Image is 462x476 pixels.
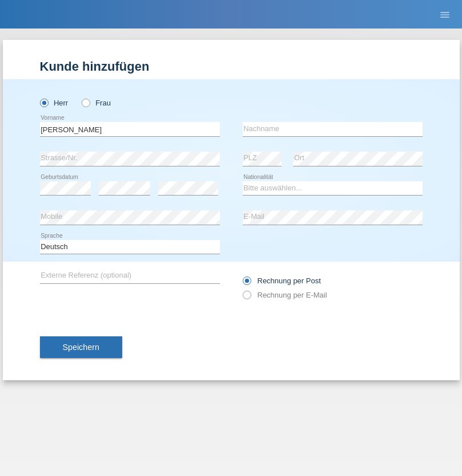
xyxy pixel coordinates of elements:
[40,59,423,74] h1: Kunde hinzufügen
[439,9,451,21] i: menu
[243,291,327,299] label: Rechnung per E-Mail
[82,99,89,106] input: Frau
[40,99,69,107] label: Herr
[433,11,456,18] a: menu
[243,276,250,291] input: Rechnung per Post
[40,336,122,358] button: Speichern
[243,276,321,285] label: Rechnung per Post
[40,99,47,106] input: Herr
[243,291,250,305] input: Rechnung per E-Mail
[82,99,111,107] label: Frau
[63,343,99,352] span: Speichern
